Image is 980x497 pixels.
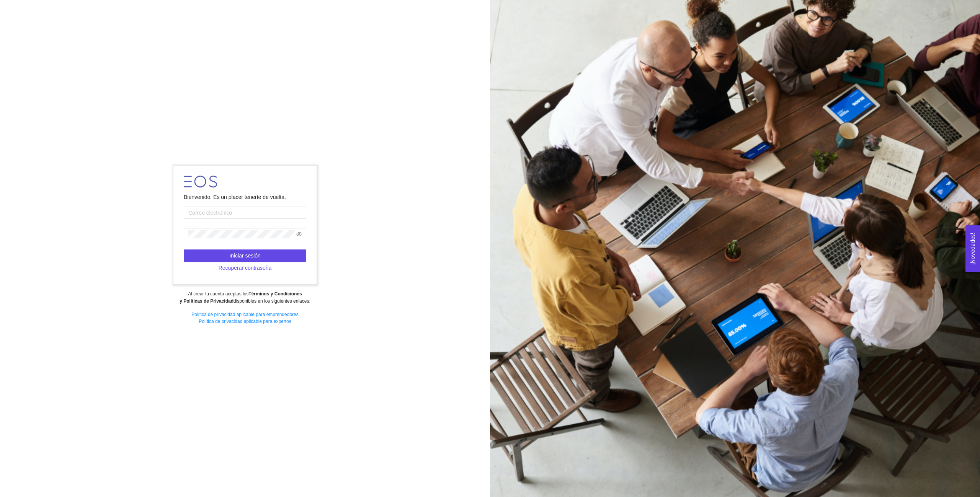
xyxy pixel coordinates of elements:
a: Política de privacidad aplicable para expertos [199,319,291,324]
a: Política de privacidad aplicable para emprendedores [191,312,299,317]
div: Al crear tu cuenta aceptas los disponibles en los siguientes enlaces: [5,290,485,305]
button: Iniciar sesión [184,249,306,262]
span: Iniciar sesión [229,251,261,260]
span: Recuperar contraseña [219,264,272,272]
div: Bienvenido. Es un placer tenerte de vuelta. [184,193,306,201]
input: Correo electrónico [184,207,306,219]
img: LOGO [184,176,217,187]
a: Recuperar contraseña [184,265,306,271]
strong: Términos y Condiciones y Políticas de Privacidad [180,291,302,304]
button: Open Feedback Widget [965,225,980,272]
span: eye-invisible [296,231,302,237]
button: Recuperar contraseña [184,262,306,274]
